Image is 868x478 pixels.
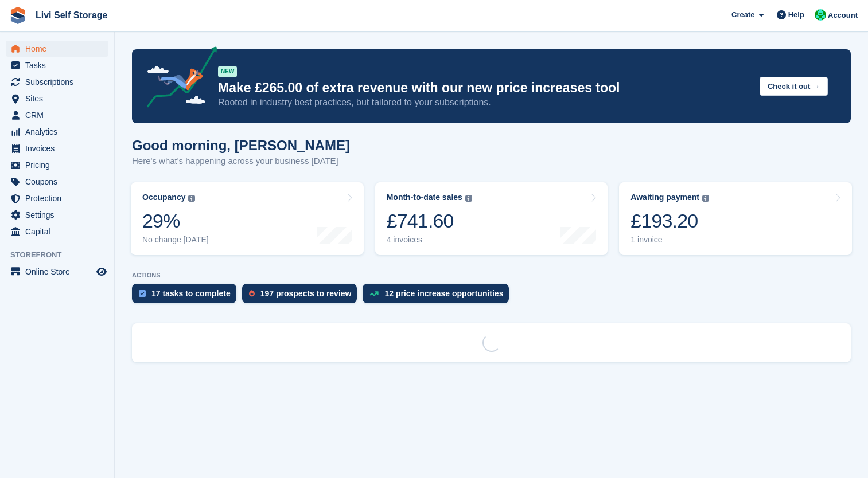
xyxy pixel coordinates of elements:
[25,264,94,280] span: Online Store
[218,96,750,109] p: Rooted in industry best practices, but tailored to your subscriptions.
[6,174,108,190] a: menu
[6,41,108,57] a: menu
[630,209,709,233] div: £193.20
[142,193,185,202] div: Occupancy
[465,195,472,202] img: icon-info-grey-7440780725fd019a000dd9b08b2336e03edf1995a4989e88bcd33f0948082b44.svg
[25,224,94,240] span: Capital
[630,193,699,202] div: Awaiting payment
[10,249,114,261] span: Storefront
[6,74,108,90] a: menu
[6,264,108,280] a: menu
[815,9,826,21] img: Joe Robertson
[387,235,472,245] div: 4 invoices
[25,91,94,107] span: Sites
[218,66,237,77] div: NEW
[249,290,255,297] img: prospect-51fa495bee0391a8d652442698ab0144808aea92771e9ea1ae160a38d050c398.svg
[25,107,94,123] span: CRM
[151,289,231,298] div: 17 tasks to complete
[25,41,94,57] span: Home
[6,57,108,73] a: menu
[25,190,94,206] span: Protection
[6,140,108,156] a: menu
[260,289,352,298] div: 197 prospects to review
[702,195,709,202] img: icon-info-grey-7440780725fd019a000dd9b08b2336e03edf1995a4989e88bcd33f0948082b44.svg
[6,124,108,140] a: menu
[6,190,108,206] a: menu
[131,182,364,255] a: Occupancy 29% No change [DATE]
[25,124,94,140] span: Analytics
[6,157,108,173] a: menu
[619,182,852,255] a: Awaiting payment £193.20 1 invoice
[387,193,462,202] div: Month-to-date sales
[132,284,242,309] a: 17 tasks to complete
[788,9,804,21] span: Help
[31,6,112,25] a: Livi Self Storage
[25,57,94,73] span: Tasks
[6,224,108,240] a: menu
[95,265,108,279] a: Preview store
[9,7,26,24] img: stora-icon-8386f47178a22dfd0bd8f6a31ec36ba5ce8667c1dd55bd0f319d3a0aa187defe.svg
[132,272,851,279] p: ACTIONS
[6,207,108,223] a: menu
[630,235,709,245] div: 1 invoice
[6,91,108,107] a: menu
[242,284,363,309] a: 197 prospects to review
[142,209,209,233] div: 29%
[6,107,108,123] a: menu
[142,235,209,245] div: No change [DATE]
[25,174,94,190] span: Coupons
[25,157,94,173] span: Pricing
[132,138,350,153] h1: Good morning, [PERSON_NAME]
[731,9,754,21] span: Create
[218,80,750,96] p: Make £265.00 of extra revenue with our new price increases tool
[387,209,472,233] div: £741.60
[384,289,503,298] div: 12 price increase opportunities
[760,77,828,96] button: Check it out →
[25,207,94,223] span: Settings
[363,284,515,309] a: 12 price increase opportunities
[369,291,379,296] img: price_increase_opportunities-93ffe204e8149a01c8c9dc8f82e8f89637d9d84a8eef4429ea346261dce0b2c0.svg
[139,290,146,297] img: task-75834270c22a3079a89374b754ae025e5fb1db73e45f91037f5363f120a921f8.svg
[375,182,608,255] a: Month-to-date sales £741.60 4 invoices
[25,140,94,156] span: Invoices
[25,74,94,90] span: Subscriptions
[137,46,217,112] img: price-adjustments-announcement-icon-8257ccfd72463d97f412b2fc003d46551f7dbcb40ab6d574587a9cd5c0d94...
[828,10,858,21] span: Account
[132,155,350,168] p: Here's what's happening across your business [DATE]
[188,195,195,202] img: icon-info-grey-7440780725fd019a000dd9b08b2336e03edf1995a4989e88bcd33f0948082b44.svg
